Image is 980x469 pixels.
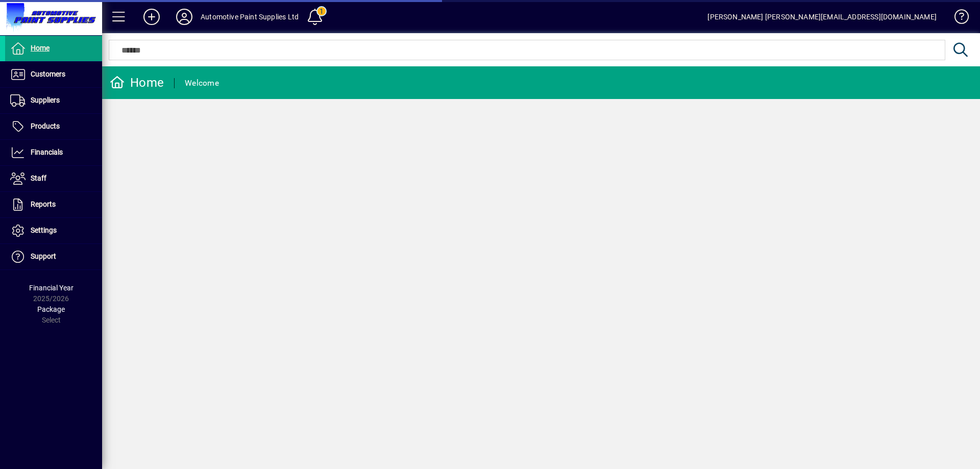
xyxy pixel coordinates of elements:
[31,174,46,182] span: Staff
[947,2,967,35] a: Knowledge Base
[5,218,102,243] a: Settings
[707,9,937,25] div: [PERSON_NAME] [PERSON_NAME][EMAIL_ADDRESS][DOMAIN_NAME]
[5,140,102,165] a: Financials
[201,9,299,25] div: Automotive Paint Supplies Ltd
[5,88,102,113] a: Suppliers
[31,200,56,208] span: Reports
[168,8,201,26] button: Profile
[135,8,168,26] button: Add
[31,148,63,156] span: Financials
[31,252,56,260] span: Support
[31,96,60,104] span: Suppliers
[5,244,102,269] a: Support
[5,62,102,87] a: Customers
[29,284,73,292] span: Financial Year
[185,75,219,91] div: Welcome
[110,75,164,91] div: Home
[5,192,102,217] a: Reports
[31,70,65,78] span: Customers
[31,226,57,234] span: Settings
[5,166,102,191] a: Staff
[31,44,50,52] span: Home
[37,305,65,313] span: Package
[5,114,102,139] a: Products
[31,122,60,130] span: Products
